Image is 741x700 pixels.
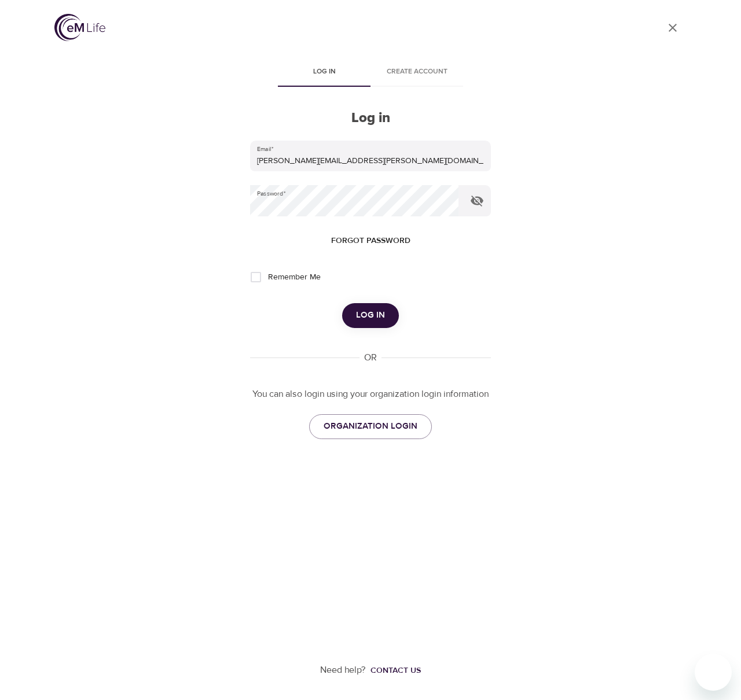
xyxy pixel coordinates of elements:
span: ORGANIZATION LOGIN [324,419,417,434]
div: OR [360,351,381,364]
span: Log in [285,66,364,78]
div: disabled tabs example [250,59,491,87]
a: close [659,14,687,42]
a: Contact us [366,665,421,676]
iframe: Button to launch messaging window [695,654,732,691]
span: Remember Me [268,271,321,283]
h2: Log in [250,110,491,127]
button: Log in [342,303,399,327]
span: Create account [377,66,456,78]
span: Forgot password [331,234,410,248]
p: You can also login using your organization login information [250,388,491,401]
a: ORGANIZATION LOGIN [309,414,432,439]
img: logo [54,14,105,41]
span: Log in [356,308,385,323]
div: Contact us [370,665,421,676]
button: Forgot password [327,230,415,252]
p: Need help? [320,664,366,677]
